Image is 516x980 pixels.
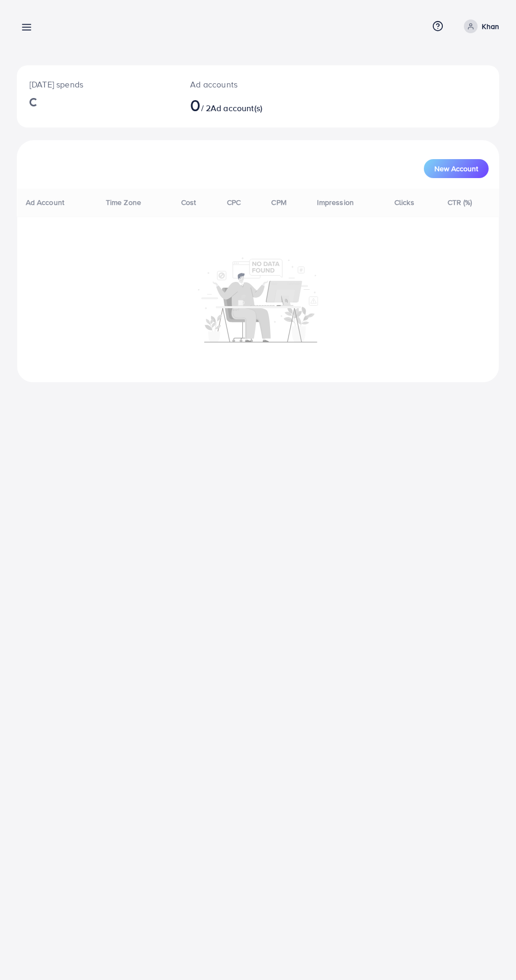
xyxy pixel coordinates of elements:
[424,159,489,178] button: New Account
[460,19,499,33] a: Khan
[211,102,262,114] span: Ad account(s)
[190,93,201,117] span: 0
[482,20,499,33] p: Khan
[190,78,285,91] p: Ad accounts
[29,78,165,91] p: [DATE] spends
[434,165,478,172] span: New Account
[190,95,285,115] h2: / 2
